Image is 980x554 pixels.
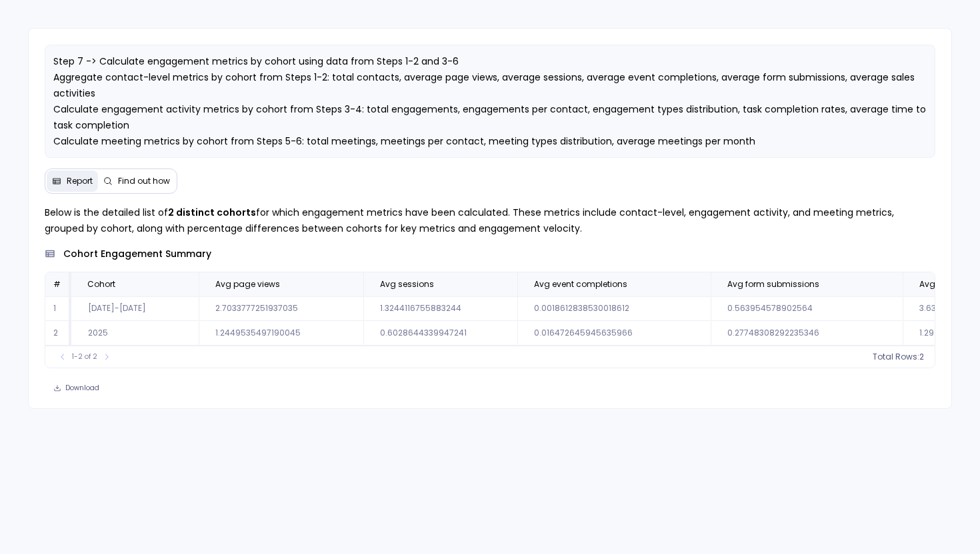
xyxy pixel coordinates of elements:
td: 0.016472645945635966 [517,321,711,346]
span: Total Rows: [873,352,919,362]
td: 0.0018612838530018612 [517,296,711,321]
button: Find out how [98,170,175,192]
span: Download [65,384,99,393]
strong: 2 distinct cohorts [168,206,256,219]
span: Avg sessions [380,279,434,290]
td: 2 [45,321,71,346]
td: [DATE]-[DATE] [71,296,199,321]
span: Step 7 -> Calculate engagement metrics by cohort using data from Steps 1-2 and 3-6 Aggregate cont... [53,55,929,196]
span: 1-2 of 2 [72,352,97,362]
button: Report [47,170,98,192]
span: Avg event completions [534,279,627,290]
span: Cohort [87,279,115,290]
span: Avg page views [215,279,280,290]
span: 2 [919,352,924,362]
span: # [53,278,61,290]
td: 2025 [71,321,199,346]
span: Find out how [118,176,170,186]
span: cohort engagement summary [63,247,211,261]
td: 0.6028644339947241 [363,321,517,346]
span: Report [67,176,93,186]
span: Avg form submissions [727,279,819,290]
td: 1.2449535497190045 [199,321,363,346]
td: 2.7033777251937035 [199,296,363,321]
td: 1 [45,296,71,321]
td: 1.3244116755883244 [363,296,517,321]
td: 0.563954578902564 [711,296,903,321]
button: Download [45,379,108,398]
td: 0.27748308292235346 [711,321,903,346]
p: Below is the detailed list of for which engagement metrics have been calculated. These metrics in... [45,204,936,236]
